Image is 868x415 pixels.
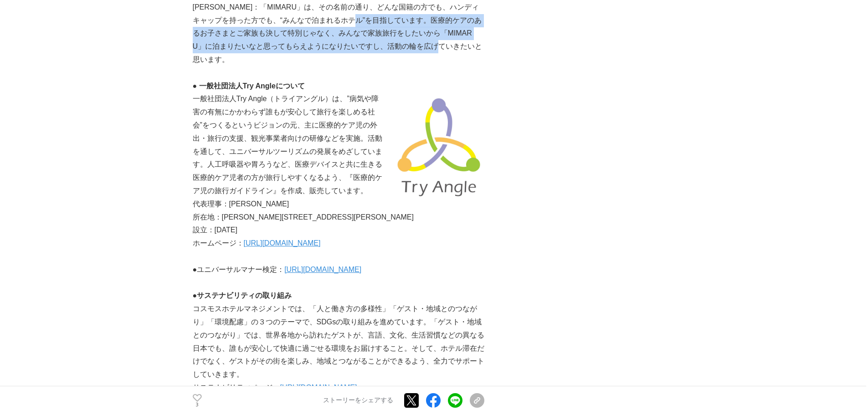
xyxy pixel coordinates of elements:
[323,397,393,405] p: ストーリーをシェアする
[284,266,361,273] a: [URL][DOMAIN_NAME]
[193,211,484,224] p: 所在地：[PERSON_NAME][STREET_ADDRESS][PERSON_NAME]
[193,403,202,407] p: 3
[193,198,484,211] p: 代表理事：[PERSON_NAME]
[193,1,484,67] p: [PERSON_NAME]：「MIMARU」は、その名前の通り、どんな国籍の方でも、ハンディキャップを持った方でも、“みんなで泊まれるホテル”を目指しています。医療的ケアのあるお子さまとご家族も...
[193,263,484,277] p: ●ユニバーサルマナー検定：
[244,239,321,247] a: [URL][DOMAIN_NAME]
[193,292,292,299] strong: ●サステナビリティの取り組み
[193,302,484,381] p: コスモスホテルマネジメントでは、「人と働き方の多様性」「ゲスト・地域とのつながり」「環境配慮」の３つのテーマで、SDGsの取り組みを進めています。「ゲスト・地域とのつながり」では、世界各地から訪...
[280,384,357,391] a: [URL][DOMAIN_NAME]
[193,224,484,237] p: 設立：[DATE]
[193,92,484,197] p: 一般社団法人Try Angle（トライアングル）は、”病気や障害の有無にかかわらず誰もが安心して旅行を楽しめる社会”をつくるというビジョンの元、主に医療的ケア児の外出・旅行の支援、観光事業者向け...
[393,92,484,202] img: thumbnail_35d73ef0-0f72-11ef-9de3-9d6f103bde0d.png
[193,381,484,395] p: サステナビリティページ：
[193,237,484,250] p: ホームページ：
[193,82,305,90] strong: ● 一般社団法人Try Angleについて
